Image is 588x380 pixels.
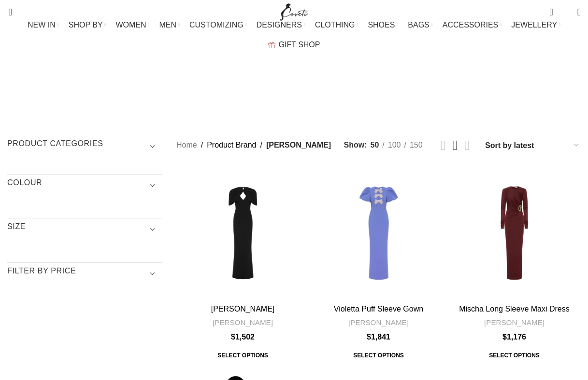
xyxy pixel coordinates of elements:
a: Mischa Long Sleeve Maxi Dress [448,167,581,299]
div: My Wishlist [560,2,570,22]
span: 0 [550,5,558,12]
a: CLOTHING [315,15,359,35]
a: Violetta Puff Sleeve Gown [334,305,423,313]
a: CUSTOMIZING [189,15,247,35]
a: [PERSON_NAME] [348,317,409,327]
a: WOMEN [115,15,149,35]
span: $ [367,333,371,341]
span: Select options [346,347,411,364]
a: Search [2,2,12,22]
span: SHOP BY [69,20,103,29]
span: $ [231,333,235,341]
span: NEW IN [28,20,56,29]
a: BAGS [408,15,432,35]
a: SHOP BY [69,15,106,35]
a: MEN [159,15,180,35]
a: 0 [545,2,558,22]
bdi: 1,176 [502,333,526,341]
a: Violetta Puff Sleeve Gown [312,167,445,299]
span: Select options [482,347,546,364]
span: CLOTHING [315,20,355,29]
a: Mischa Long Sleeve Maxi Dress [459,305,570,313]
a: [PERSON_NAME] [213,317,273,327]
span: 0 [562,10,570,17]
a: [PERSON_NAME] [211,305,275,313]
a: Cameron Gown [176,167,309,299]
span: BAGS [408,20,429,29]
h3: SIZE [7,221,162,238]
a: Select options for “Cameron Gown” [211,347,275,364]
a: Site logo [278,7,310,15]
a: JEWELLERY [511,15,560,35]
div: Main navigation [2,15,586,54]
span: $ [502,333,507,341]
span: MEN [159,20,177,29]
span: CUSTOMIZING [189,20,244,29]
img: GiftBag [268,42,275,48]
bdi: 1,502 [231,333,255,341]
span: GIFT SHOP [279,40,320,49]
span: Select options [211,347,275,364]
a: NEW IN [28,15,59,35]
h3: Filter by price [7,266,162,282]
h3: COLOUR [7,177,162,194]
span: SHOES [368,20,395,29]
span: WOMEN [115,20,146,29]
bdi: 1,841 [367,333,390,341]
a: [PERSON_NAME] [484,317,545,327]
a: Select options for “Mischa Long Sleeve Maxi Dress” [482,347,546,364]
a: GIFT SHOP [268,35,320,54]
a: Select options for “Violetta Puff Sleeve Gown” [346,347,411,364]
h3: Product categories [7,138,162,155]
a: ACCESSORIES [443,15,502,35]
span: DESIGNERS [257,20,302,29]
span: JEWELLERY [511,20,557,29]
a: DESIGNERS [257,15,305,35]
a: SHOES [368,15,398,35]
span: ACCESSORIES [443,20,499,29]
